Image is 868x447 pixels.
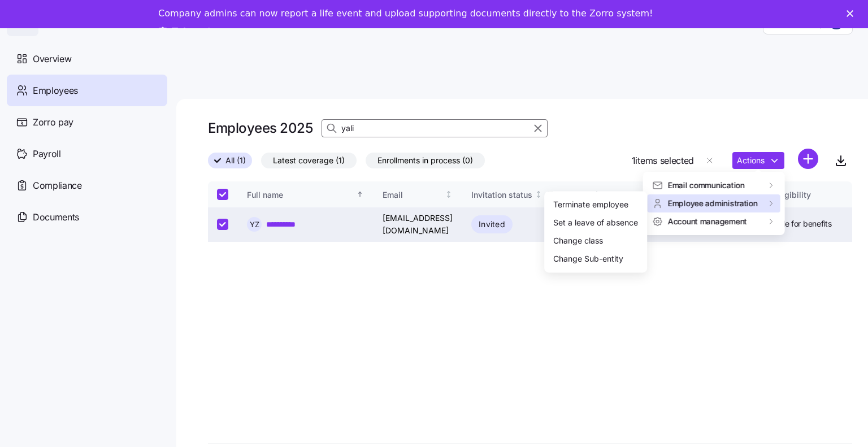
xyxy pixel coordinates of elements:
[553,235,603,248] div: Change class
[668,198,758,209] span: Employee administration
[668,180,745,191] span: Email communication
[158,26,229,38] a: Take a tour
[374,207,462,241] td: [EMAIL_ADDRESS][DOMAIN_NAME]
[668,216,747,227] span: Account management
[765,218,832,229] span: Eligible for benefits
[250,221,259,228] span: Y Z
[553,253,623,266] div: Change Sub-entity
[158,8,653,19] div: Company admins can now report a life event and upload supporting documents directly to the Zorro ...
[553,217,638,229] div: Set a leave of absence
[479,218,505,231] span: Invited
[553,199,628,211] div: Terminate employee
[217,219,228,230] input: Select record 1
[847,10,858,17] div: Close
